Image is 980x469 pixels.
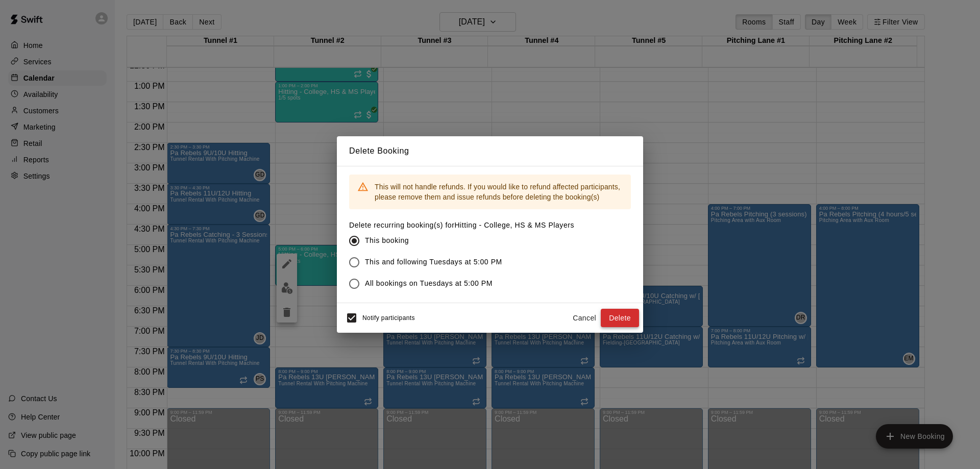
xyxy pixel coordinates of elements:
h2: Delete Booking [337,136,643,166]
span: Notify participants [362,314,415,322]
label: Delete recurring booking(s) for Hitting - College, HS & MS Players [349,220,574,230]
div: This will not handle refunds. If you would like to refund affected participants, please remove th... [375,178,623,206]
span: This booking [365,235,409,246]
button: Delete [601,309,639,328]
span: This and following Tuesdays at 5:00 PM [365,257,502,267]
button: Cancel [568,309,601,328]
span: All bookings on Tuesdays at 5:00 PM [365,278,493,289]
